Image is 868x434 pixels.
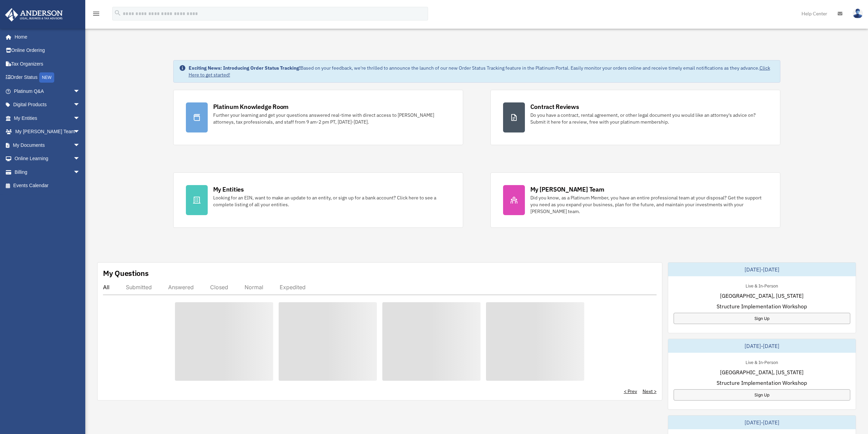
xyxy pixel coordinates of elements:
a: My Documentsarrow_drop_down [5,138,90,152]
a: Billingarrow_drop_down [5,165,90,179]
a: < Prev [624,388,637,395]
a: Platinum Knowledge Room Further your learning and get your questions answered real-time with dire... [173,90,463,145]
span: arrow_drop_down [73,165,87,179]
a: Events Calendar [5,179,90,193]
strong: Exciting News: Introducing Order Status Tracking! [189,65,300,71]
span: arrow_drop_down [73,125,87,139]
div: Closed [210,284,228,291]
a: Online Learningarrow_drop_down [5,152,90,166]
div: Contract Reviews [530,102,579,111]
div: Answered [168,284,194,291]
span: arrow_drop_down [73,98,87,112]
div: All [103,284,109,291]
div: [DATE]-[DATE] [668,263,856,276]
a: Tax Organizers [5,57,90,71]
span: arrow_drop_down [73,111,87,125]
a: Platinum Q&Aarrow_drop_down [5,84,90,98]
div: Live & In-Person [740,282,783,289]
a: Order StatusNEW [5,71,90,85]
span: Structure Implementation Workshop [717,302,807,310]
div: Did you know, as a Platinum Member, you have an entire professional team at your disposal? Get th... [530,194,768,215]
div: NEW [39,72,54,83]
div: Platinum Knowledge Room [213,102,289,111]
div: Live & In-Person [740,358,783,365]
a: Sign Up [674,389,850,401]
a: My [PERSON_NAME] Team Did you know, as a Platinum Member, you have an entire professional team at... [490,172,780,228]
div: Looking for an EIN, want to make an update to an entity, or sign up for a bank account? Click her... [213,194,451,208]
a: Sign Up [674,313,850,324]
div: My Entities [213,185,244,194]
div: Normal [245,284,263,291]
div: Do you have a contract, rental agreement, or other legal document you would like an attorney's ad... [530,112,768,125]
i: menu [92,10,100,18]
span: [GEOGRAPHIC_DATA], [US_STATE] [720,368,804,376]
span: Structure Implementation Workshop [717,379,807,387]
a: Home [5,30,87,44]
div: My Questions [103,268,149,278]
a: Click Here to get started! [189,65,770,78]
span: [GEOGRAPHIC_DATA], [US_STATE] [720,292,804,300]
span: arrow_drop_down [73,152,87,166]
a: Digital Productsarrow_drop_down [5,98,90,112]
div: My [PERSON_NAME] Team [530,185,604,194]
div: Further your learning and get your questions answered real-time with direct access to [PERSON_NAM... [213,112,451,125]
i: search [114,9,121,17]
div: [DATE]-[DATE] [668,339,856,353]
a: My Entitiesarrow_drop_down [5,111,90,125]
a: Online Ordering [5,44,90,57]
div: Based on your feedback, we're thrilled to announce the launch of our new Order Status Tracking fe... [189,65,775,78]
span: arrow_drop_down [73,138,87,152]
a: Next > [643,388,657,395]
img: User Pic [853,9,863,18]
a: Contract Reviews Do you have a contract, rental agreement, or other legal document you would like... [490,90,780,145]
div: [DATE]-[DATE] [668,416,856,429]
a: My Entities Looking for an EIN, want to make an update to an entity, or sign up for a bank accoun... [173,172,463,228]
span: arrow_drop_down [73,84,87,98]
div: Expedited [280,284,306,291]
div: Submitted [126,284,152,291]
a: My [PERSON_NAME] Teamarrow_drop_down [5,125,90,139]
a: menu [92,12,100,18]
img: Anderson Advisors Platinum Portal [3,8,65,22]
